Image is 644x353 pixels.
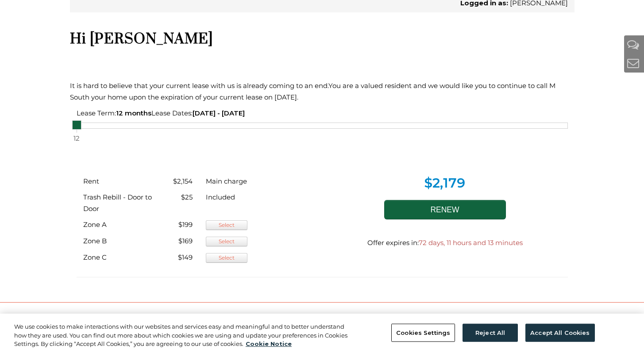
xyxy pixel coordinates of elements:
div: Lease Term: Lease Dates: [70,107,575,129]
div: Rent [77,176,158,187]
div: $149 [158,252,200,263]
span: 12 [72,133,81,145]
button: Renew [384,200,506,219]
span: $2,179 [424,176,465,191]
span: 72 days, 11 hours and 13 minutes [419,238,523,247]
a: Contact [627,56,639,70]
div: Zone C [77,252,158,264]
div: Included [199,192,261,203]
a: Select [206,237,247,246]
button: Accept All Cookies [525,323,594,342]
span: $25 [181,193,193,201]
button: Reject All [463,323,518,342]
div: We use cookies to make interactions with our websites and services easy and meaningful and to bet... [14,322,354,349]
button: Cookies Settings [391,323,455,342]
span: It is hard to believe that your current lease with us is already coming to an end. [70,81,328,90]
div: Zone A [77,219,158,231]
h1: Hi [PERSON_NAME] [70,30,575,48]
a: Select [206,220,247,230]
span: $2,154 [173,177,193,185]
span: [DATE] - [DATE] [193,109,245,117]
div: $199 [158,219,200,230]
div: $169 [158,235,200,247]
p: Offer expires in: [329,237,561,249]
a: Help And Support [627,37,639,52]
div: Main charge [199,176,261,187]
a: More information about your privacy [246,340,292,347]
div: Trash Rebill - Door to Door [77,192,158,215]
a: Select [206,253,247,263]
div: Zone B [77,235,158,247]
span: 12 months [116,109,151,117]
